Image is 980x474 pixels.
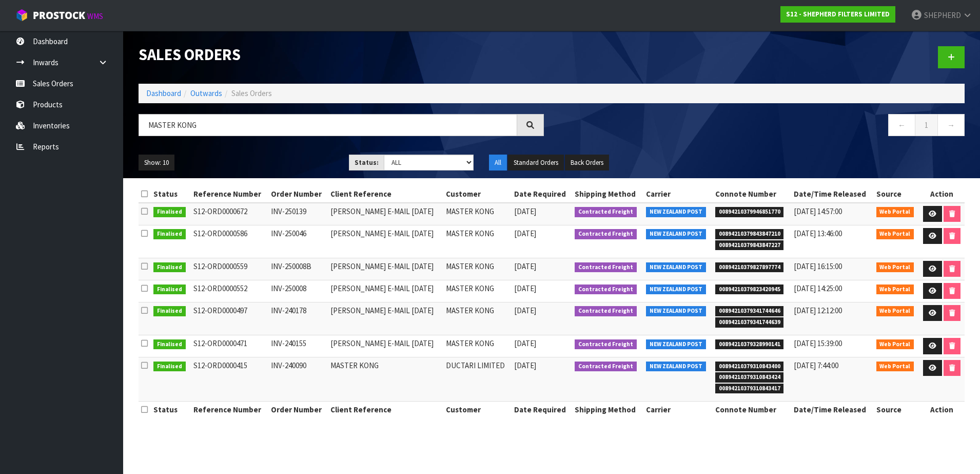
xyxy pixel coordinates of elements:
th: Order Number [268,401,328,418]
th: Reference Number [191,186,268,202]
a: Dashboard [146,88,181,98]
th: Customer [443,401,512,418]
button: Back Orders [565,155,609,171]
span: [DATE] 13:46:00 [794,229,842,238]
th: Connote Number [713,186,791,202]
th: Date Required [512,186,572,202]
th: Carrier [643,401,713,418]
td: [PERSON_NAME] E-MAIL [DATE] [328,280,443,302]
td: INV-240155 [268,335,328,357]
td: MASTER KONG [443,335,512,357]
span: Finalised [153,285,186,295]
span: Finalised [153,207,186,217]
td: INV-240178 [268,302,328,335]
span: Contracted Freight [575,229,637,239]
td: INV-250046 [268,225,328,258]
a: Outwards [190,88,222,98]
a: ← [888,114,915,136]
span: [DATE] [514,361,536,370]
td: S12-ORD0000672 [191,203,268,225]
span: Contracted Freight [575,362,637,372]
button: Show: 10 [139,155,174,171]
td: INV-250008B [268,258,328,280]
td: S12-ORD0000497 [191,302,268,335]
a: 1 [915,114,938,136]
span: NEW ZEALAND POST [646,339,706,350]
th: Customer [443,186,512,202]
span: Contracted Freight [575,207,637,217]
th: Order Number [268,186,328,202]
span: Contracted Freight [575,339,637,350]
td: [PERSON_NAME] E-MAIL [DATE] [328,225,443,258]
td: S12-ORD0000415 [191,357,268,401]
span: Web Portal [876,339,914,350]
img: cube-alt.png [15,9,28,22]
th: Date/Time Released [791,401,874,418]
span: Contracted Freight [575,285,637,295]
th: Date/Time Released [791,186,874,202]
td: INV-250139 [268,203,328,225]
span: Contracted Freight [575,306,637,316]
button: All [489,155,507,171]
td: S12-ORD0000586 [191,225,268,258]
span: [DATE] 16:15:00 [794,261,842,271]
span: 00894210379843847210 [715,229,784,239]
span: Sales Orders [231,88,272,98]
span: [DATE] 14:25:00 [794,283,842,293]
span: NEW ZEALAND POST [646,306,706,316]
span: NEW ZEALAND POST [646,207,706,217]
span: 00894210379946851770 [715,207,784,217]
span: 00894210379843847227 [715,240,784,251]
span: NEW ZEALAND POST [646,262,706,273]
a: → [937,114,965,136]
span: Finalised [153,362,186,372]
td: [PERSON_NAME] E-MAIL [DATE] [328,258,443,280]
span: Finalised [153,229,186,239]
span: Web Portal [876,285,914,295]
td: [PERSON_NAME] E-MAIL [DATE] [328,302,443,335]
span: [DATE] [514,261,536,271]
strong: Status: [355,158,379,167]
td: S12-ORD0000559 [191,258,268,280]
span: [DATE] 12:12:00 [794,306,842,315]
span: 00894210379310843417 [715,384,784,394]
td: INV-240090 [268,357,328,401]
span: Contracted Freight [575,262,637,273]
span: 00894210379823420945 [715,285,784,295]
strong: S12 - SHEPHERD FILTERS LIMITED [786,10,890,18]
th: Source [874,401,919,418]
th: Connote Number [713,401,791,418]
span: [DATE] 15:39:00 [794,338,842,348]
span: Web Portal [876,362,914,372]
span: [DATE] [514,306,536,315]
td: MASTER KONG [443,280,512,302]
span: [DATE] 7:44:00 [794,361,838,370]
th: Date Required [512,401,572,418]
span: [DATE] [514,338,536,348]
span: 00894210379328990141 [715,339,784,350]
th: Action [919,401,965,418]
small: WMS [87,11,103,21]
span: 00894210379341744646 [715,306,784,316]
th: Reference Number [191,401,268,418]
th: Client Reference [328,401,443,418]
td: MASTER KONG [443,258,512,280]
td: S12-ORD0000471 [191,335,268,357]
span: 00894210379341744639 [715,317,784,328]
span: SHEPHERD [924,10,961,20]
span: Web Portal [876,306,914,316]
span: 00894210379310843424 [715,372,784,383]
span: Web Portal [876,229,914,239]
span: Web Portal [876,262,914,273]
span: Finalised [153,306,186,316]
td: MASTER KONG [443,225,512,258]
th: Client Reference [328,186,443,202]
span: [DATE] [514,206,536,216]
span: Web Portal [876,207,914,217]
input: Search sales orders [139,114,517,136]
span: NEW ZEALAND POST [646,362,706,372]
th: Status [151,401,190,418]
td: DUCTARI LIMITED [443,357,512,401]
td: [PERSON_NAME] E-MAIL [DATE] [328,203,443,225]
span: [DATE] [514,229,536,238]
